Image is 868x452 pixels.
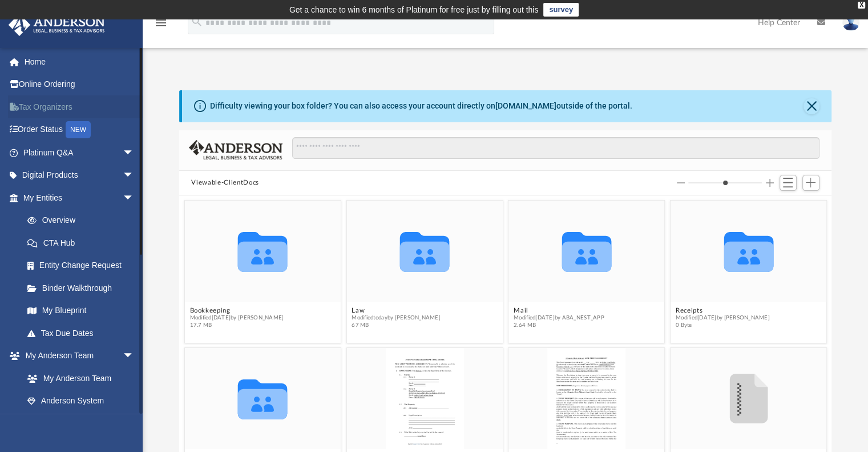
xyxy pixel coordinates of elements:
[495,101,556,110] a: [DOMAIN_NAME]
[189,322,284,329] span: 17.7 MB
[189,307,284,314] button: Bookkeeping
[8,164,151,187] a: Digital Productsarrow_drop_down
[804,98,819,114] button: Close
[675,314,769,322] span: Modified [DATE] by [PERSON_NAME]
[191,178,259,188] button: Viewable-ClientDocs
[154,22,168,30] a: menu
[8,50,151,73] a: Home
[780,175,797,191] button: Switch to List View
[514,307,604,314] button: Mail
[210,100,632,112] div: Difficulty viewing your box folder? You can also access your account directly on outside of the p...
[802,175,819,191] button: Add
[8,73,151,96] a: Online Ordering
[352,314,441,322] span: Modified today by [PERSON_NAME]
[66,121,91,138] div: NEW
[514,322,604,329] span: 2.64 MB
[688,179,762,187] input: Column size
[191,15,203,28] i: search
[16,231,151,254] a: CTA Hub
[16,390,146,413] a: Anderson System
[543,3,579,17] a: survey
[16,209,151,232] a: Overview
[352,322,441,329] span: 67 MB
[292,137,819,159] input: Search files and folders
[16,254,151,277] a: Entity Change Request
[842,14,859,31] img: User Pic
[8,186,151,209] a: My Entitiesarrow_drop_down
[16,322,151,345] a: Tax Due Dates
[8,141,151,164] a: Platinum Q&Aarrow_drop_down
[766,179,774,187] button: Increase column size
[16,277,151,299] a: Binder Walkthrough
[16,299,146,322] a: My Blueprint
[16,367,140,390] a: My Anderson Team
[858,2,865,9] div: close
[8,95,151,118] a: Tax Organizers
[189,314,284,322] span: Modified [DATE] by [PERSON_NAME]
[154,16,168,30] i: menu
[675,322,769,329] span: 0 Byte
[123,164,146,187] span: arrow_drop_down
[123,186,146,210] span: arrow_drop_down
[123,345,146,368] span: arrow_drop_down
[16,412,146,435] a: Client Referrals
[8,118,151,142] a: Order StatusNEW
[123,141,146,165] span: arrow_drop_down
[514,314,604,322] span: Modified [DATE] by ABA_NEST_APP
[8,345,146,367] a: My Anderson Teamarrow_drop_down
[675,307,769,314] button: Receipts
[289,3,539,17] div: Get a chance to win 6 months of Platinum for free just by filling out this
[5,14,108,36] img: Anderson Advisors Platinum Portal
[677,179,685,187] button: Decrease column size
[352,307,441,314] button: Law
